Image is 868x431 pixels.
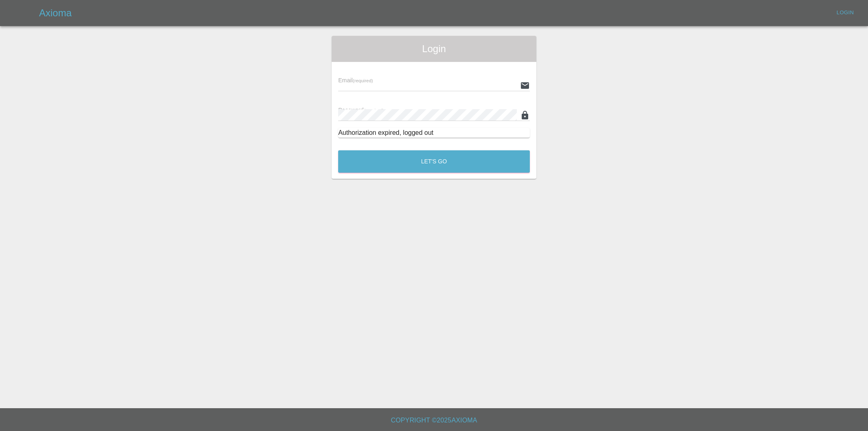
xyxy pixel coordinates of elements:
[338,77,373,84] span: Email
[364,108,384,113] small: (required)
[353,78,373,83] small: (required)
[7,415,861,426] h6: Copyright © 2025 Axioma
[338,128,530,138] div: Authorization expired, logged out
[338,150,530,173] button: Let's Go
[338,107,384,113] span: Password
[832,7,858,19] a: Login
[338,42,530,55] span: Login
[39,7,72,20] h5: Axioma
